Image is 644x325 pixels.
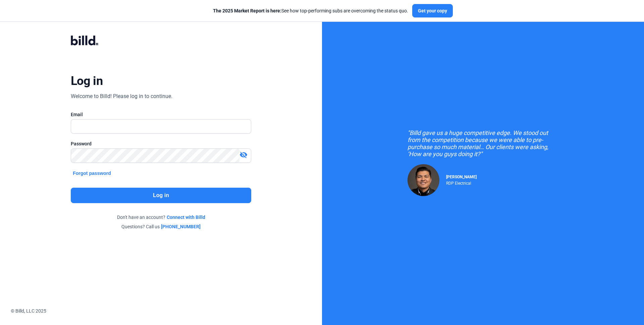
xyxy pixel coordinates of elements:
button: Log in [71,188,251,203]
div: Password [71,140,251,147]
span: [PERSON_NAME] [446,175,477,179]
div: Welcome to Billd! Please log in to continue. [71,92,172,100]
a: [PHONE_NUMBER] [161,223,201,230]
div: Don't have an account? [71,214,251,221]
a: Connect with Billd [167,214,205,221]
div: Log in [71,74,103,88]
div: RDP Electrical [446,179,477,186]
button: Get your copy [412,4,453,17]
div: "Billd gave us a huge competitive edge. We stood out from the competition because we were able to... [408,129,558,157]
button: Forgot password [71,170,113,177]
div: Email [71,111,251,118]
div: Questions? Call us [71,223,251,230]
img: Raul Pacheco [408,164,439,196]
mat-icon: visibility_off [239,151,248,159]
div: See how top-performing subs are overcoming the status quo. [213,7,408,14]
span: The 2025 Market Report is here: [213,8,281,13]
